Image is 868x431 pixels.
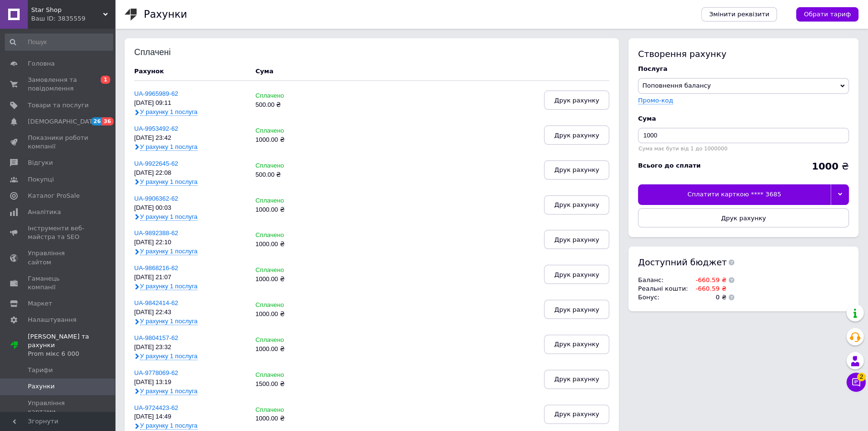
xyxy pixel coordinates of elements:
span: Друк рахунку [554,236,599,243]
button: Друк рахунку [544,335,609,354]
button: Друк рахунку [544,230,609,249]
td: -660.59 ₴ [691,276,727,284]
div: 1000.00 ₴ [255,276,332,283]
span: Гаманець компанії [28,274,89,292]
div: Cума [255,67,273,76]
h1: Рахунки [144,9,187,20]
span: Друк рахунку [554,375,599,383]
input: Пошук [5,34,113,51]
span: Показники роботи компанії [28,134,89,151]
button: Друк рахунку [544,125,609,145]
td: Реальні кошти : [638,284,690,293]
div: Сплачено [255,372,332,379]
div: Сплачено [255,127,332,135]
span: Управління картами [28,399,89,416]
div: Всього до сплати [638,161,701,170]
span: Поповнення балансу [642,82,711,89]
span: 26 [91,117,102,125]
div: [DATE] 21:07 [134,274,246,281]
a: UA-9778069-62 [134,369,178,376]
span: У рахунку 1 послуга [140,108,197,116]
div: 1000.00 ₴ [255,311,332,318]
span: 1 [101,76,110,84]
div: Сплачені [134,48,197,57]
span: Інструменти веб-майстра та SEO [28,224,89,241]
span: Доступний бюджет [638,256,727,268]
span: Каталог ProSale [28,192,80,200]
span: У рахунку 1 послуга [140,318,197,325]
span: У рахунку 1 послуга [140,422,197,430]
span: Друк рахунку [554,340,599,348]
div: [DATE] 00:03 [134,204,246,212]
a: UA-9922645-62 [134,160,178,167]
span: Маркет [28,299,52,308]
span: Друк рахунку [721,215,766,222]
button: Друк рахунку [544,370,609,389]
a: UA-9724423-62 [134,404,178,411]
div: Сплачено [255,162,332,170]
span: У рахунку 1 послуга [140,283,197,290]
td: 0 ₴ [691,293,727,302]
a: Обрати тариф [796,7,858,22]
button: Друк рахунку [638,208,849,227]
div: Сплачено [255,267,332,274]
div: [DATE] 14:49 [134,413,246,420]
span: У рахунку 1 послуга [140,143,197,151]
div: 500.00 ₴ [255,102,332,109]
button: Друк рахунку [544,300,609,319]
span: Рахунки [28,382,55,391]
span: 36 [102,117,113,125]
div: [DATE] 22:10 [134,239,246,246]
td: Баланс : [638,276,690,284]
div: 1000.00 ₴ [255,415,332,422]
button: Друк рахунку [544,195,609,215]
a: UA-9842414-62 [134,299,178,306]
a: UA-9868216-62 [134,264,178,272]
span: Star Shop [31,6,103,14]
input: Введіть суму [638,128,849,143]
span: У рахунку 1 послуга [140,387,197,395]
span: Покупці [28,175,54,184]
div: Сплачено [255,232,332,239]
span: Аналітика [28,208,61,216]
span: Тарифи [28,366,53,374]
label: Промо-код [638,97,673,104]
span: Друк рахунку [554,166,599,173]
div: 1500.00 ₴ [255,381,332,388]
div: [DATE] 23:32 [134,344,246,351]
span: Обрати тариф [804,10,851,19]
a: Змінити реквізити [701,7,777,22]
div: Сплачено [255,197,332,204]
div: Сплачено [255,337,332,344]
a: UA-9804157-62 [134,334,178,341]
div: 1000.00 ₴ [255,136,332,144]
td: Бонус : [638,293,690,302]
div: 500.00 ₴ [255,171,332,179]
span: 2 [857,373,866,381]
div: [DATE] 13:19 [134,379,246,386]
span: Друк рахунку [554,132,599,139]
span: Замовлення та повідомлення [28,76,89,93]
div: Cума [638,114,849,123]
a: UA-9953492-62 [134,125,178,132]
a: UA-9965989-62 [134,90,178,97]
div: Сплачено [255,407,332,414]
div: 1000.00 ₴ [255,346,332,353]
div: [DATE] 23:42 [134,135,246,142]
div: 1000.00 ₴ [255,206,332,214]
span: Друк рахунку [554,97,599,104]
span: У рахунку 1 послуга [140,352,197,360]
span: У рахунку 1 послуга [140,248,197,255]
span: У рахунку 1 послуга [140,213,197,221]
div: [DATE] 22:08 [134,170,246,177]
div: Послуга [638,65,849,73]
div: Сплачено [255,92,332,100]
div: Ваш ID: 3835559 [31,14,115,23]
button: Друк рахунку [544,160,609,180]
span: [DEMOGRAPHIC_DATA] [28,117,99,126]
span: Друк рахунку [554,306,599,313]
div: ₴ [811,161,849,171]
span: Друк рахунку [554,201,599,208]
td: -660.59 ₴ [691,284,727,293]
span: Змінити реквізити [709,10,769,19]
